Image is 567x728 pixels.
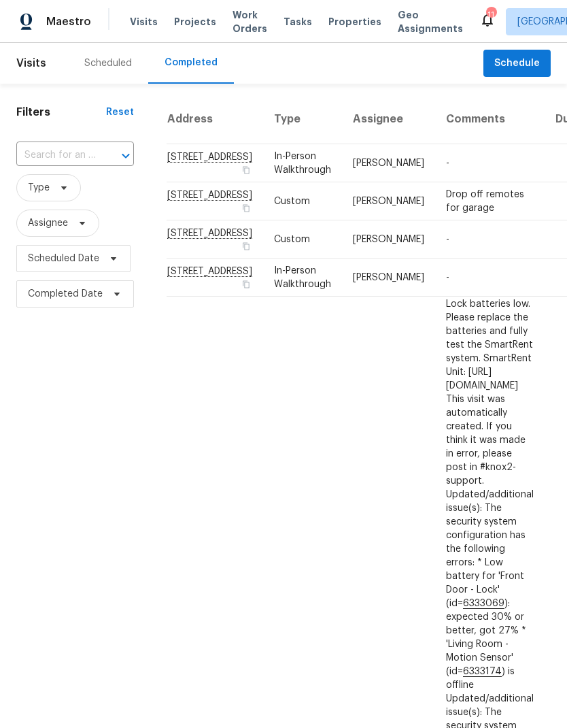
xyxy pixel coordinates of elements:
[342,259,435,297] td: [PERSON_NAME]
[263,95,342,144] th: Type
[263,182,342,220] td: Custom
[240,278,252,291] button: Copy Address
[84,56,132,70] div: Scheduled
[165,56,218,69] div: Completed
[435,144,545,182] td: -
[130,15,158,29] span: Visits
[263,220,342,259] td: Custom
[240,202,252,214] button: Copy Address
[435,95,545,144] th: Comments
[16,48,46,78] span: Visits
[16,105,106,119] h1: Filters
[342,144,435,182] td: [PERSON_NAME]
[28,181,50,195] span: Type
[263,259,342,297] td: In-Person Walkthrough
[342,95,435,144] th: Assignee
[283,17,312,27] span: Tasks
[28,287,103,301] span: Completed Date
[342,220,435,259] td: [PERSON_NAME]
[116,146,135,165] button: Open
[435,182,545,220] td: Drop off remotes for garage
[16,145,96,166] input: Search for an address...
[240,240,252,252] button: Copy Address
[263,144,342,182] td: In-Person Walkthrough
[435,259,545,297] td: -
[328,15,381,29] span: Properties
[398,8,463,35] span: Geo Assignments
[28,252,99,265] span: Scheduled Date
[106,105,134,119] div: Reset
[233,8,267,35] span: Work Orders
[240,164,252,176] button: Copy Address
[494,55,540,72] span: Schedule
[174,15,216,29] span: Projects
[167,95,263,144] th: Address
[483,50,551,78] button: Schedule
[342,182,435,220] td: [PERSON_NAME]
[486,8,496,22] div: 11
[435,220,545,259] td: -
[28,216,68,230] span: Assignee
[46,15,91,29] span: Maestro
